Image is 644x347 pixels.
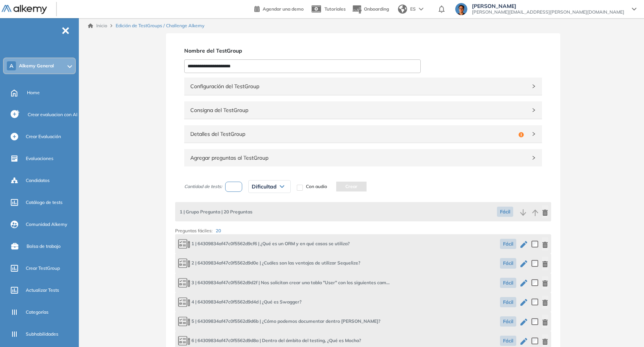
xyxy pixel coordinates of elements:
span: Comunidad Alkemy [26,221,67,228]
span: Tutoriales [324,6,346,12]
span: Con audio [306,183,327,190]
span: ¿Cuáles son las ventajas de utilizar Sequelize? [178,258,360,268]
p: Preguntas fáciles: [175,227,224,234]
span: right [531,156,536,160]
div: Consigna del TestGroup [184,101,542,119]
span: Fácil [500,258,516,268]
span: Dentro del ámbito del testing, ¿Qué es Mocha? [178,336,361,346]
span: 20 Preguntas [178,209,252,215]
span: Fácil [500,278,516,288]
span: Edición de TestGroups / Challenge Alkemy [116,22,204,29]
span: Crear TestGroup [26,265,60,272]
span: Candidatos [26,177,50,184]
span: right [531,84,536,89]
img: Logo [2,5,47,14]
img: world [398,5,407,14]
span: Bolsa de trabajo [27,243,61,250]
span: Fácil [500,336,516,346]
span: Agendar una demo [263,6,304,12]
span: Agregar preguntas al TestGroup [190,154,527,162]
span: 20 [216,228,221,233]
span: Configuración del TestGroup [190,82,527,90]
span: Actualizar Tests [26,287,59,294]
span: A [9,63,13,69]
span: right [531,132,536,136]
span: Alkemy General [19,63,54,69]
span: [PERSON_NAME][EMAIL_ADDRESS][PERSON_NAME][DOMAIN_NAME] [472,9,624,15]
span: right [531,108,536,112]
span: Fácil [500,316,516,327]
a: Agendar una demo [254,4,304,13]
div: Detalles del TestGroup [184,125,542,143]
div: Agregar preguntas al TestGroup [184,149,542,166]
span: Onboarding [364,6,389,12]
span: Subhabilidades [26,331,58,338]
span: Crear Evaluación [26,133,61,140]
span: Fácil [500,239,516,249]
span: Crear evaluacion con AI [28,111,77,118]
span: Nos solicitan crear una tabla "User" con los siguientes campos: id, firstname, lastname, username... [178,278,390,288]
span: ¿Qué es un ORM y en qué casos se utiliza? [178,239,350,249]
span: Categorías [26,309,49,316]
span: Fácil [500,297,516,307]
span: ¿Qué es Swagger? [178,297,302,307]
span: Evaluaciones [26,155,53,162]
span: Nombre del TestGroup [184,47,242,55]
span: Consigna del TestGroup [190,106,527,114]
button: Onboarding [352,1,389,17]
span: ES [410,6,416,12]
span: ¿Cómo podemos documentar dentro de Swagger? [178,316,381,327]
span: Home [27,89,40,96]
button: Crear [336,182,367,191]
span: Detalles del TestGroup [190,130,516,138]
span: Fácil [497,207,513,217]
span: [PERSON_NAME] [472,3,624,9]
img: arrow [419,8,423,11]
div: Configuración del TestGroup [184,78,542,95]
span: Dificultad [252,184,277,190]
a: Inicio [88,22,107,29]
span: Cantidad de tests: [184,183,222,190]
span: Catálogo de tests [26,199,63,206]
